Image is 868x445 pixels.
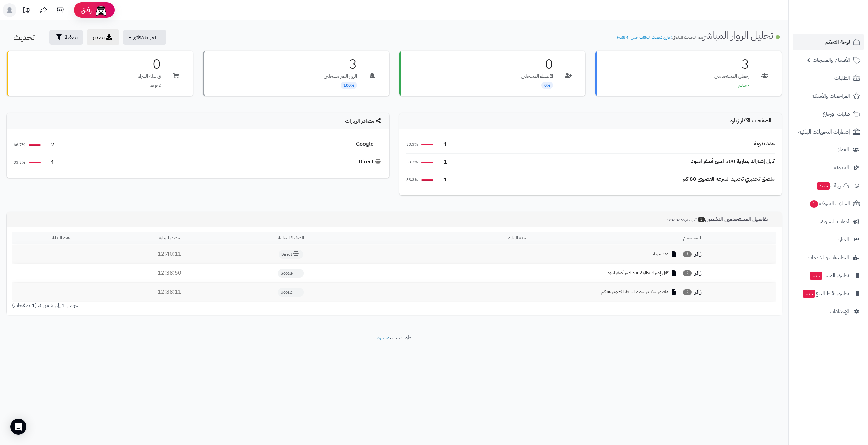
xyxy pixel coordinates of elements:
span: 66.7% [14,142,25,148]
span: تطبيق نقاط البيع [802,289,849,298]
span: - [60,269,62,277]
span: Direct [279,250,303,259]
a: وآتس آبجديد [793,178,864,194]
span: 33.3% [14,160,25,165]
h3: 3 [324,58,357,71]
span: 12:41:41 [667,217,681,222]
span: زائر [683,270,692,276]
span: 3 [698,217,705,222]
span: عدد يدوية [653,251,668,257]
a: المراجعات والأسئلة [793,88,864,104]
a: أدوات التسويق [793,214,864,230]
span: طلبات الإرجاع [823,109,850,119]
a: العملاء [793,142,864,158]
strong: زائر [695,288,702,296]
a: التطبيقات والخدمات [793,249,864,266]
div: Google [356,140,382,148]
th: مصدر الزيارة [111,232,228,245]
a: تحديثات المنصة [18,3,35,19]
h3: 3 [714,58,749,71]
p: الأعضاء المسجلين [521,73,553,80]
small: آخر تحديث: [667,217,696,222]
span: 1 [810,200,818,208]
span: - [60,250,62,258]
a: طلبات الإرجاع [793,106,864,122]
a: إشعارات التحويلات البنكية [793,124,864,140]
th: مدة الزيارة [354,232,680,245]
span: (جاري تحديث البيانات خلال: 4 ثانية) [617,34,672,40]
span: المدونة [834,163,849,173]
span: زائر [683,289,692,295]
a: التقارير [793,231,864,248]
h4: مصادر الزيارات [14,118,382,124]
span: جديد [803,290,815,298]
span: - [60,288,62,296]
span: التطبيقات والخدمات [808,253,849,262]
span: لوحة التحكم [825,37,850,47]
span: آخر 5 دقائق [133,33,156,41]
p: إجمالي المستخدمين [714,73,749,80]
span: 1 [44,159,54,166]
td: 12:38:11 [111,283,228,301]
span: 100% [341,82,357,89]
span: كابل إشتراك بطارية 500 امبير أصفر اسود [607,270,668,276]
span: • مباشر [738,82,749,88]
span: تطبيق المتجر [809,271,849,280]
h3: 0 [521,58,553,71]
a: الإعدادات [793,303,864,320]
a: السلات المتروكة1 [793,196,864,212]
a: لوحة التحكم [793,34,864,50]
div: عدد يدوية [754,140,775,148]
span: 33.3% [406,142,418,147]
span: 33.3% [406,159,418,165]
th: الصفحة الحالية [228,232,354,245]
strong: زائر [695,250,702,258]
span: جديد [810,272,822,280]
span: 33.3% [406,177,418,183]
span: الأقسام والمنتجات [813,55,850,65]
h3: 0 [138,58,161,71]
a: تصدير [87,29,119,45]
a: الطلبات [793,70,864,86]
a: المدونة [793,160,864,176]
h1: تحليل الزوار المباشر [617,29,782,41]
span: أدوات التسويق [820,217,849,226]
a: تطبيق نقاط البيعجديد [793,285,864,302]
div: Direct [359,158,382,166]
strong: زائر [695,269,702,277]
p: في سلة الشراء [138,73,161,80]
span: الطلبات [834,73,850,83]
th: وقت البداية [12,232,111,245]
h4: الصفحات الأكثر زيارة [406,118,775,124]
img: ai-face.png [94,3,108,17]
span: 2 [44,141,54,149]
small: يتم التحديث التلقائي [617,34,703,40]
span: العملاء [836,145,849,155]
span: زائر [683,251,692,257]
div: Open Intercom Messenger [10,419,26,435]
button: تحديث [8,30,45,45]
span: 1 [437,141,447,148]
a: متجرة [377,333,390,342]
p: الزوار الغير مسجلين [324,73,357,80]
span: جديد [817,182,830,190]
td: 12:40:11 [111,245,228,263]
span: تحديث [13,31,35,43]
span: المراجعات والأسئلة [812,91,850,101]
span: الإعدادات [830,307,849,316]
span: Google [278,269,304,278]
span: التقارير [836,235,849,244]
h3: تفاصيل المستخدمين النشطين [662,216,776,223]
span: رفيق [81,6,92,14]
span: 1 [437,158,447,166]
span: وآتس آب [816,181,849,190]
span: 1 [437,176,447,184]
span: إشعارات التحويلات البنكية [798,127,850,137]
th: المستخدم [680,232,776,245]
span: لا يوجد [150,82,161,88]
span: تصفية [65,33,78,41]
a: تطبيق المتجرجديد [793,267,864,284]
span: ملصق تحذيري تحديد السرعة القصوى 80 كم [601,289,668,295]
div: كابل إشتراك بطارية 500 امبير أصفر اسود [691,158,775,165]
div: عرض 1 إلى 3 من 3 (1 صفحات) [7,302,394,309]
